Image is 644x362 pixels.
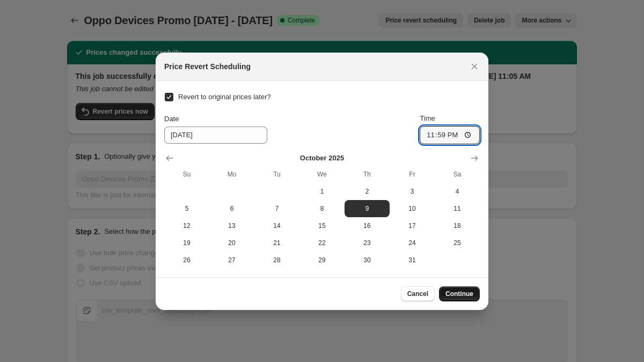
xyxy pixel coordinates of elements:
button: Monday October 27 2025 [209,252,254,269]
span: 17 [394,221,430,230]
button: Sunday October 12 2025 [164,217,209,234]
button: Saturday October 25 2025 [435,234,480,252]
span: 24 [394,239,430,247]
span: 19 [169,239,205,247]
span: 16 [349,221,385,230]
span: 5 [169,204,205,213]
button: Sunday October 19 2025 [164,234,209,252]
button: Thursday October 30 2025 [345,252,390,269]
h2: Price Revert Scheduling [164,61,251,72]
span: Mo [214,170,250,179]
span: Date [164,115,179,123]
button: Continue [439,286,480,301]
span: Time [420,114,435,122]
span: 30 [349,256,385,264]
span: 11 [439,204,475,213]
span: 27 [214,256,250,264]
span: 26 [169,256,205,264]
span: 13 [214,221,250,230]
span: 14 [259,221,295,230]
span: 29 [304,256,340,264]
span: 28 [259,256,295,264]
span: 25 [439,239,475,247]
button: Wednesday October 15 2025 [299,217,345,234]
button: Sunday October 5 2025 [164,200,209,217]
span: Sa [439,170,475,179]
button: Saturday October 18 2025 [435,217,480,234]
span: 9 [349,204,385,213]
button: Wednesday October 22 2025 [299,234,345,252]
button: Monday October 6 2025 [209,200,254,217]
button: Show previous month, September 2025 [162,151,177,166]
span: 2 [349,187,385,196]
span: 31 [394,256,430,264]
span: 15 [304,221,340,230]
th: Monday [209,166,254,183]
button: Tuesday October 28 2025 [254,252,299,269]
span: 8 [304,204,340,213]
span: 3 [394,187,430,196]
span: We [304,170,340,179]
button: Thursday October 9 2025 [345,200,390,217]
th: Saturday [435,166,480,183]
span: 10 [394,204,430,213]
button: Cancel [401,286,435,301]
button: Tuesday October 14 2025 [254,217,299,234]
button: Friday October 31 2025 [390,252,435,269]
button: Monday October 20 2025 [209,234,254,252]
span: 1 [304,187,340,196]
button: Monday October 13 2025 [209,217,254,234]
th: Wednesday [299,166,345,183]
button: Friday October 10 2025 [390,200,435,217]
span: Su [169,170,205,179]
button: Wednesday October 29 2025 [299,252,345,269]
button: Friday October 24 2025 [390,234,435,252]
button: Thursday October 2 2025 [345,183,390,200]
span: Fr [394,170,430,179]
span: Tu [259,170,295,179]
span: 7 [259,204,295,213]
span: 21 [259,239,295,247]
th: Sunday [164,166,209,183]
button: Sunday October 26 2025 [164,252,209,269]
button: Saturday October 4 2025 [435,183,480,200]
th: Thursday [345,166,390,183]
th: Friday [390,166,435,183]
span: 18 [439,221,475,230]
span: 12 [169,221,205,230]
input: 8/27/2025 [164,127,267,144]
button: Friday October 3 2025 [390,183,435,200]
span: 6 [214,204,250,213]
button: Friday October 17 2025 [390,217,435,234]
th: Tuesday [254,166,299,183]
span: Th [349,170,385,179]
button: Show next month, November 2025 [467,151,482,166]
span: 20 [214,239,250,247]
input: 12:00 [420,126,480,144]
span: 22 [304,239,340,247]
button: Thursday October 23 2025 [345,234,390,252]
span: Revert to original prices later? [178,93,271,101]
button: Thursday October 16 2025 [345,217,390,234]
button: Tuesday October 7 2025 [254,200,299,217]
span: Cancel [407,290,428,298]
span: 4 [439,187,475,196]
span: 23 [349,239,385,247]
span: Continue [445,290,473,298]
button: Wednesday October 1 2025 [299,183,345,200]
button: Wednesday October 8 2025 [299,200,345,217]
button: Tuesday October 21 2025 [254,234,299,252]
button: Close [467,59,482,74]
button: Saturday October 11 2025 [435,200,480,217]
